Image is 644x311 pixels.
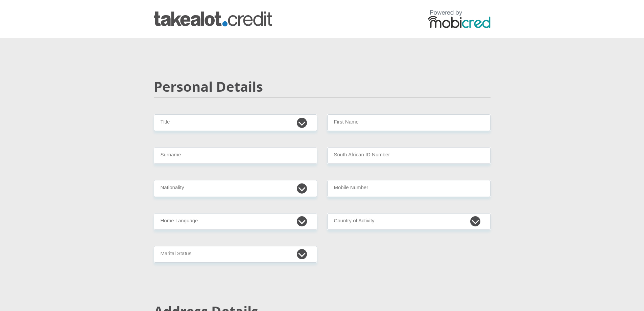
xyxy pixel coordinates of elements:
img: powered by mobicred logo [428,10,491,28]
img: takealot_credit logo [154,12,272,26]
input: ID Number [327,147,491,164]
input: Contact Number [327,180,491,197]
input: Surname [154,147,317,164]
h2: Personal Details [154,79,491,95]
input: First Name [327,114,491,131]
